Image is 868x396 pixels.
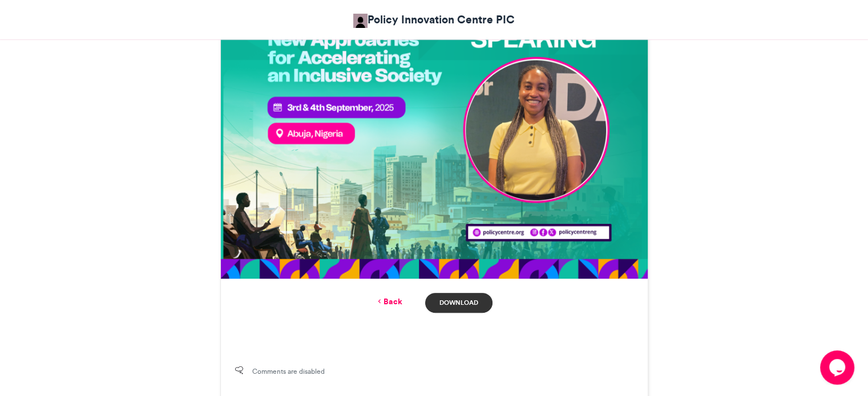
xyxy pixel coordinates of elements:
[353,11,515,28] a: Policy Innovation Centre PIC
[820,350,857,385] iframe: chat widget
[425,293,492,313] a: Download
[353,14,368,28] img: Policy Innovation Centre PIC
[252,366,325,377] span: Comments are disabled
[376,296,402,308] a: Back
